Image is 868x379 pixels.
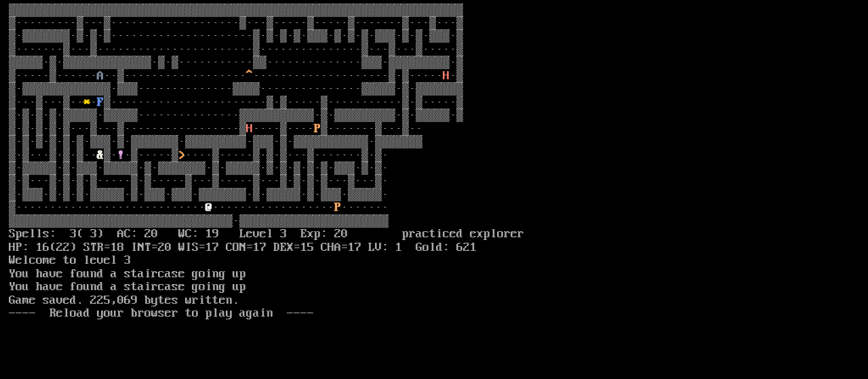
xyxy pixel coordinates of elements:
[246,122,253,136] font: H
[97,148,104,162] font: &
[246,69,253,83] font: ^
[443,69,450,83] font: H
[314,122,321,136] font: P
[9,4,555,360] larn: ▒▒▒▒▒▒▒▒▒▒▒▒▒▒▒▒▒▒▒▒▒▒▒▒▒▒▒▒▒▒▒▒▒▒▒▒▒▒▒▒▒▒▒▒▒▒▒▒▒▒▒▒▒▒▒▒▒▒▒▒▒▒▒▒▒▒▒ ▒·········▒···▒··············...
[97,96,104,109] font: F
[205,201,212,214] font: @
[178,148,185,162] font: >
[334,201,341,214] font: P
[97,69,104,83] font: A
[117,148,124,162] font: !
